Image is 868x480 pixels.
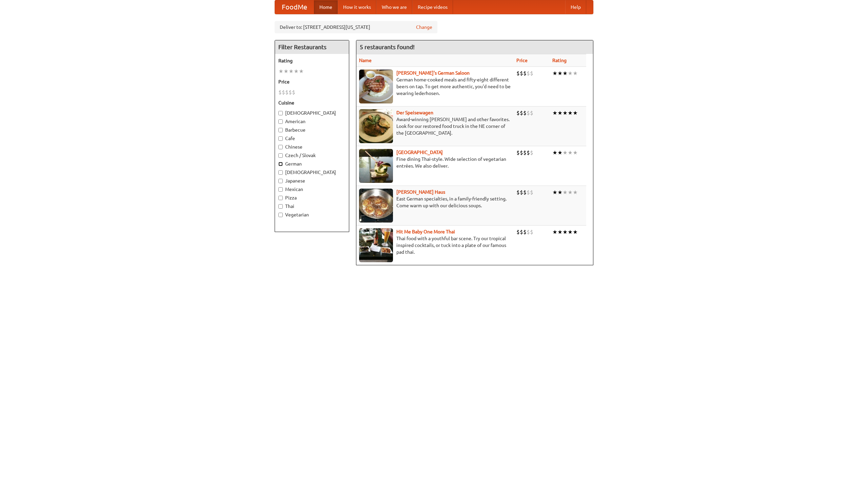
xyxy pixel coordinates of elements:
img: babythai.jpg [359,228,393,262]
li: $ [516,109,520,117]
p: German home-cooked meals and fifty-eight different beers on tap. To get more authentic, you'd nee... [359,76,511,97]
label: Thai [278,203,346,210]
input: Vegetarian [278,213,283,217]
input: Thai [278,204,283,209]
ng-pluralize: 5 restaurants found! [360,44,415,50]
input: Barbecue [278,128,283,132]
img: satay.jpg [359,149,393,183]
li: ★ [552,228,557,236]
li: $ [527,189,530,196]
label: German [278,160,346,167]
li: ★ [557,228,563,236]
b: Hit Me Baby One More Thai [396,229,455,234]
li: $ [527,109,530,117]
a: Der Speisewagen [396,110,433,115]
label: Cafe [278,135,346,142]
li: ★ [573,149,578,156]
p: Thai food with a youthful bar scene. Try our tropical inspired cocktails, or tuck into a plate of... [359,235,511,255]
li: ★ [568,149,573,156]
a: Help [565,0,586,14]
a: Price [516,58,528,63]
li: ★ [294,68,299,75]
a: Change [416,24,432,31]
li: $ [523,228,527,236]
li: $ [530,70,533,77]
input: [DEMOGRAPHIC_DATA] [278,111,283,115]
li: ★ [568,70,573,77]
li: ★ [563,109,568,117]
img: speisewagen.jpg [359,109,393,143]
a: [GEOGRAPHIC_DATA] [396,150,443,155]
label: American [278,118,346,125]
li: ★ [573,189,578,196]
li: $ [520,149,523,156]
li: $ [527,228,530,236]
li: ★ [557,189,563,196]
li: ★ [557,109,563,117]
p: Award-winning [PERSON_NAME] and other favorites. Look for our restored food truck in the NE corne... [359,116,511,136]
li: $ [523,70,527,77]
li: $ [278,89,282,96]
a: Recipe videos [412,0,453,14]
li: $ [520,109,523,117]
label: Chinese [278,143,346,150]
h4: Filter Restaurants [275,40,349,54]
input: Chinese [278,145,283,149]
a: FoodMe [275,0,314,14]
label: [DEMOGRAPHIC_DATA] [278,110,346,116]
a: Home [314,0,338,14]
label: Barbecue [278,127,346,133]
li: ★ [563,70,568,77]
li: ★ [573,70,578,77]
li: ★ [563,189,568,196]
li: ★ [552,189,557,196]
li: $ [530,109,533,117]
h5: Rating [278,57,346,64]
li: $ [292,89,295,96]
li: ★ [552,70,557,77]
li: $ [516,228,520,236]
li: $ [516,189,520,196]
input: Mexican [278,187,283,192]
label: Czech / Slovak [278,152,346,159]
a: [PERSON_NAME]'s German Saloon [396,70,470,76]
label: Mexican [278,186,346,193]
li: ★ [568,228,573,236]
li: ★ [289,68,294,75]
li: ★ [557,149,563,156]
input: Cafe [278,136,283,141]
li: ★ [557,70,563,77]
li: $ [520,70,523,77]
input: Czech / Slovak [278,153,283,158]
li: $ [530,189,533,196]
label: [DEMOGRAPHIC_DATA] [278,169,346,176]
li: ★ [299,68,304,75]
li: ★ [563,149,568,156]
li: $ [523,109,527,117]
a: [PERSON_NAME] Haus [396,189,445,195]
li: ★ [573,228,578,236]
a: How it works [338,0,376,14]
li: $ [520,228,523,236]
div: Deliver to: [STREET_ADDRESS][US_STATE] [275,21,437,33]
p: East German specialties, in a family-friendly setting. Come warm up with our delicious soups. [359,195,511,209]
li: ★ [552,109,557,117]
input: Pizza [278,196,283,200]
a: Name [359,58,372,63]
li: $ [530,149,533,156]
li: ★ [563,228,568,236]
label: Japanese [278,177,346,184]
label: Pizza [278,194,346,201]
input: German [278,162,283,166]
li: ★ [552,149,557,156]
li: $ [527,149,530,156]
a: Who we are [376,0,412,14]
p: Fine dining Thai-style. Wide selection of vegetarian entrées. We also deliver. [359,156,511,169]
li: $ [523,189,527,196]
li: ★ [568,109,573,117]
li: $ [282,89,285,96]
